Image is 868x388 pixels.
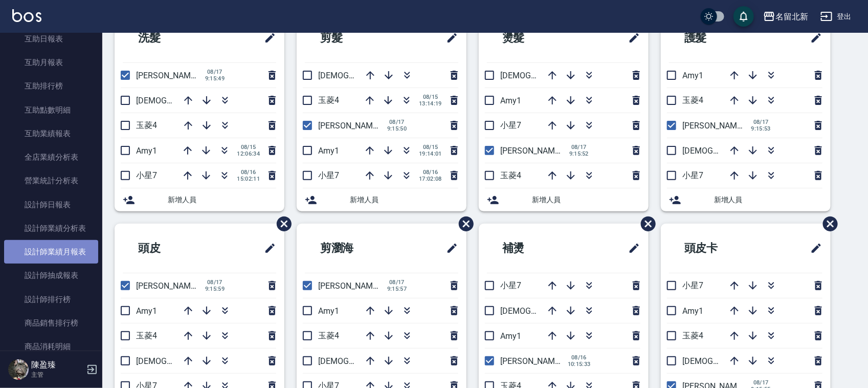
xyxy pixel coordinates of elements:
[4,98,98,122] a: 互助點數明細
[568,144,590,150] span: 08/17
[750,119,772,125] span: 08/17
[350,195,458,205] span: 新增人員
[4,169,98,192] a: 營業統計分析表
[237,150,260,157] span: 12:06:34
[386,286,408,292] span: 9:15:57
[419,150,442,157] span: 19:14:01
[305,230,405,267] h2: 剪瀏海
[500,96,521,105] span: Amy1
[682,146,771,156] span: [DEMOGRAPHIC_DATA]9
[237,144,260,150] span: 08/15
[4,264,98,287] a: 設計師抽成報表
[419,176,442,182] span: 17:02:08
[136,96,225,105] span: [DEMOGRAPHIC_DATA]9
[318,331,339,340] span: 玉菱4
[682,170,703,180] span: 小星7
[318,281,384,291] span: [PERSON_NAME]2
[258,26,276,50] span: 修改班表的標題
[804,26,822,50] span: 修改班表的標題
[682,331,703,340] span: 玉菱4
[568,150,590,157] span: 9:15:52
[682,71,703,80] span: Amy1
[8,359,29,380] img: Person
[440,26,458,50] span: 修改班表的標題
[318,71,407,80] span: [DEMOGRAPHIC_DATA]9
[633,209,657,239] span: 刪除班表
[269,209,293,239] span: 刪除班表
[759,6,812,27] button: 名留北新
[669,230,769,267] h2: 頭皮卡
[500,281,521,290] span: 小星7
[500,170,521,180] span: 玉菱4
[237,176,260,182] span: 15:02:11
[136,120,157,130] span: 玉菱4
[4,27,98,51] a: 互助日報表
[479,188,649,211] div: 新增人員
[168,195,276,205] span: 新增人員
[204,286,226,292] span: 9:15:59
[568,361,591,368] span: 10:15:33
[682,306,703,316] span: Amy1
[204,75,226,82] span: 9:15:49
[318,170,339,180] span: 小星7
[386,119,408,125] span: 08/17
[622,236,640,261] span: 修改班表的標題
[4,311,98,335] a: 商品銷售排行榜
[500,146,566,156] span: [PERSON_NAME]2
[500,331,521,341] span: Amy1
[318,306,339,316] span: Amy1
[4,240,98,264] a: 設計師業績月報表
[815,209,839,239] span: 刪除班表
[419,94,442,100] span: 08/15
[136,170,157,180] span: 小星7
[136,281,202,291] span: [PERSON_NAME]2
[4,335,98,358] a: 商品消耗明細
[136,146,157,156] span: Amy1
[4,145,98,169] a: 全店業績分析表
[622,26,640,50] span: 修改班表的標題
[123,230,217,267] h2: 頭皮
[4,288,98,311] a: 設計師排行榜
[136,306,157,316] span: Amy1
[237,169,260,176] span: 08/16
[487,230,581,267] h2: 補燙
[661,188,831,211] div: 新增人員
[775,10,808,23] div: 名留北新
[318,95,339,105] span: 玉菱4
[733,6,754,27] button: save
[804,236,822,261] span: 修改班表的標題
[440,236,458,261] span: 修改班表的標題
[419,169,442,176] span: 08/16
[258,236,276,261] span: 修改班表的標題
[318,356,407,366] span: [DEMOGRAPHIC_DATA]9
[4,193,98,217] a: 設計師日報表
[682,95,703,105] span: 玉菱4
[682,281,703,290] span: 小星7
[12,9,41,22] img: Logo
[500,356,566,366] span: [PERSON_NAME]2
[136,331,157,340] span: 玉菱4
[4,74,98,98] a: 互助排行榜
[4,51,98,74] a: 互助月報表
[451,209,475,239] span: 刪除班表
[682,121,748,131] span: [PERSON_NAME]2
[31,370,83,379] p: 主管
[4,122,98,145] a: 互助業績報表
[568,354,591,361] span: 08/16
[750,125,772,132] span: 9:15:53
[500,120,521,130] span: 小星7
[816,7,856,26] button: 登出
[31,360,83,370] h5: 陳盈臻
[318,146,339,156] span: Amy1
[532,195,640,205] span: 新增人員
[136,356,225,366] span: [DEMOGRAPHIC_DATA]9
[305,19,399,56] h2: 剪髮
[297,188,466,211] div: 新增人員
[318,121,384,131] span: [PERSON_NAME]2
[419,144,442,150] span: 08/15
[4,217,98,240] a: 設計師業績分析表
[750,379,772,386] span: 08/17
[487,19,581,56] h2: 燙髮
[386,125,408,132] span: 9:15:50
[682,356,771,366] span: [DEMOGRAPHIC_DATA]9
